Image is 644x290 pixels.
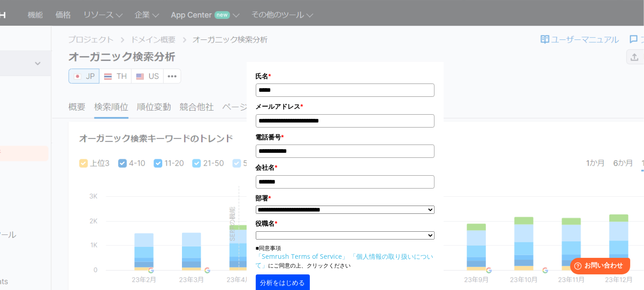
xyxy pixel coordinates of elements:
p: ■同意事項 にご同意の上、クリックください [256,244,435,270]
label: 役職名 [256,218,435,229]
label: 会社名 [256,162,435,173]
iframe: Help widget launcher [562,254,634,280]
label: 電話番号 [256,132,435,142]
a: 「Semrush Terms of Service」 [256,252,349,261]
label: 氏名 [256,71,435,81]
a: 「個人情報の取り扱いについて」 [256,252,434,269]
label: メールアドレス [256,101,435,112]
label: 部署 [256,193,435,203]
